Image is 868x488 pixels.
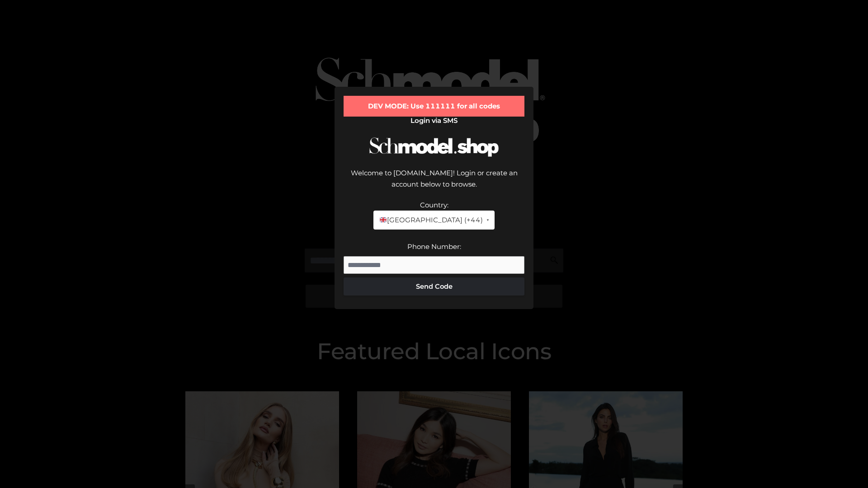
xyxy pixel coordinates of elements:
img: 🇬🇧 [380,216,387,223]
h2: Login via SMS [344,117,524,125]
label: Country: [420,201,448,209]
img: Schmodel Logo [366,129,502,165]
span: [GEOGRAPHIC_DATA] (+44) [379,214,482,226]
label: Phone Number: [407,242,461,251]
div: DEV MODE: Use 111111 for all codes [344,96,524,117]
div: Welcome to [DOMAIN_NAME]! Login or create an account below to browse. [344,167,524,199]
button: Send Code [344,277,524,296]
